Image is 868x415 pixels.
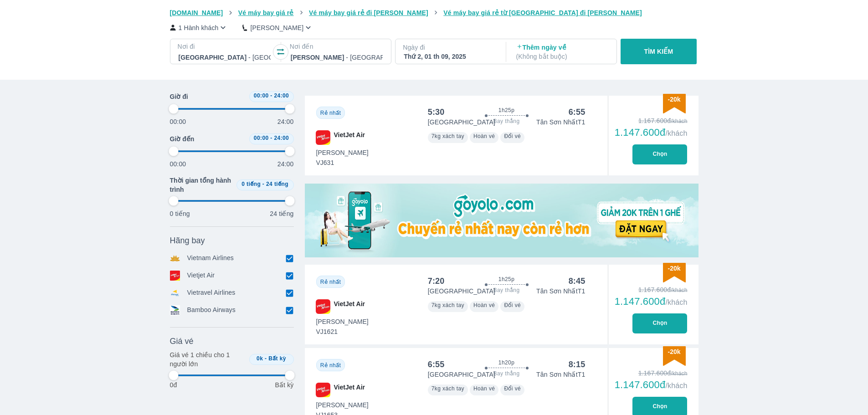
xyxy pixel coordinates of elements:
span: - [270,135,272,141]
span: - [270,92,272,99]
span: Giờ đến [170,134,195,143]
span: /khách [665,382,687,389]
div: 1.167.600đ [615,116,688,125]
span: -20k [668,348,680,355]
span: -20k [668,265,680,272]
button: [PERSON_NAME] [242,23,313,32]
span: VJ1621 [316,327,369,336]
p: 0đ [170,380,177,389]
span: 7kg xách tay [431,302,464,308]
span: 1h20p [498,359,514,366]
span: 00:00 [254,135,269,141]
span: VJ631 [316,158,369,167]
p: Nơi đi [178,42,272,51]
span: 00:00 [254,92,269,99]
div: Thứ 2, 01 th 09, 2025 [404,52,496,61]
p: [PERSON_NAME] [250,23,303,32]
span: - [262,181,264,187]
span: Rẻ nhất [320,362,341,369]
p: Tân Sơn Nhất T1 [536,118,585,127]
span: -20k [668,96,680,103]
div: 7:20 [428,276,445,287]
div: 5:30 [428,107,445,118]
div: 8:45 [569,276,586,287]
span: Bất kỳ [268,355,286,362]
p: 24:00 [277,117,294,126]
p: [GEOGRAPHIC_DATA] [428,118,495,127]
p: ( Không bắt buộc ) [516,52,608,61]
p: [GEOGRAPHIC_DATA] [428,370,495,379]
div: 1.147.600đ [615,296,688,307]
p: 00:00 [170,159,186,169]
span: Vé máy bay giá rẻ từ [GEOGRAPHIC_DATA] đi [PERSON_NAME] [443,9,642,16]
span: Rẻ nhất [320,279,341,285]
img: discount [663,346,686,366]
span: 1h25p [498,107,514,114]
span: 24:00 [274,135,289,141]
span: /khách [665,129,687,137]
span: /khách [665,298,687,306]
span: Rẻ nhất [320,110,341,116]
img: VJ [316,299,330,314]
span: Hãng bay [170,235,205,246]
div: 1.147.600đ [615,127,688,138]
span: 1h25p [498,276,514,283]
span: 0k [257,355,263,362]
p: Thêm ngày về [516,43,608,61]
button: Chọn [632,144,687,164]
span: VietJet Air [334,130,365,145]
p: Bamboo Airways [187,305,236,315]
span: Hoàn vé [473,385,495,392]
p: 1 Hành khách [179,23,219,32]
div: 1.147.600đ [615,379,688,390]
span: Đổi vé [504,302,521,308]
span: 24:00 [274,92,289,99]
p: Giá vé 1 chiều cho 1 người lớn [170,350,246,369]
button: TÌM KIẾM [621,39,697,64]
p: Bất kỳ [275,380,293,389]
span: Giờ đi [170,92,188,101]
img: discount [663,94,686,113]
span: Hoàn vé [473,302,495,308]
p: Tân Sơn Nhất T1 [536,287,585,296]
div: 8:15 [569,359,586,370]
span: Thời gian tổng hành trình [170,176,233,194]
p: Vietravel Airlines [187,288,236,298]
span: Giá vé [170,336,194,347]
span: [DOMAIN_NAME] [170,9,223,16]
img: media-0 [305,184,699,257]
p: Nơi đến [290,42,384,51]
span: [PERSON_NAME] [316,317,369,326]
p: 24 tiếng [270,209,293,218]
img: discount [663,263,686,282]
span: Hoàn vé [473,133,495,139]
span: VietJet Air [334,299,365,314]
span: [PERSON_NAME] [316,400,369,410]
div: 1.167.600đ [615,285,688,294]
p: Tân Sơn Nhất T1 [536,370,585,379]
span: 24 tiếng [266,181,288,187]
img: VJ [316,383,330,397]
span: VietJet Air [334,383,365,397]
p: Ngày đi [403,43,497,52]
img: VJ [316,130,330,145]
p: Vietnam Airlines [187,253,234,263]
span: 7kg xách tay [431,385,464,392]
span: 0 tiếng [241,181,261,187]
div: 1.167.600đ [615,369,688,378]
p: Vietjet Air [187,271,215,281]
p: 00:00 [170,117,186,126]
button: 1 Hành khách [170,23,228,32]
nav: breadcrumb [170,8,699,17]
span: Vé máy bay giá rẻ [238,9,294,16]
div: 6:55 [569,107,586,118]
span: 7kg xách tay [431,133,464,139]
p: [GEOGRAPHIC_DATA] [428,287,495,296]
p: TÌM KIẾM [644,47,673,56]
span: Đổi vé [504,385,521,392]
span: Vé máy bay giá rẻ đi [PERSON_NAME] [309,9,428,16]
span: - [265,355,267,362]
button: Chọn [632,313,687,333]
div: 6:55 [428,359,445,370]
span: Đổi vé [504,133,521,139]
